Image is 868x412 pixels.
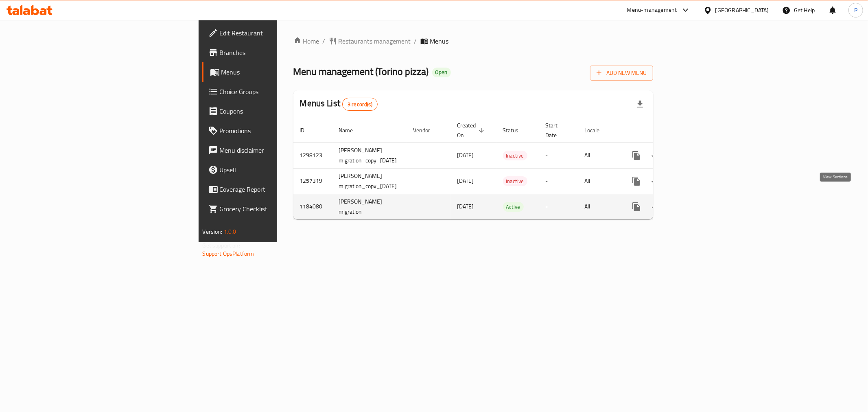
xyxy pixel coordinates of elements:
a: Coverage Report [202,180,343,199]
a: Menus [202,62,343,82]
span: Promotions [220,126,337,136]
span: Upsell [220,165,337,175]
span: Add New Menu [597,68,647,78]
span: Menus [430,36,449,46]
button: Change Status [646,146,666,165]
span: Coupons [220,106,337,116]
td: [PERSON_NAME] migration_copy_[DATE] [332,168,407,194]
span: Locale [585,125,610,135]
a: Restaurants management [329,36,411,46]
span: Start Date [546,121,568,140]
div: Total records count [342,98,378,111]
div: Open [432,68,451,77]
span: Restaurants management [339,36,411,46]
span: Inactive [503,151,527,160]
button: Change Status [646,197,666,217]
span: Coverage Report [220,184,337,194]
a: Promotions [202,121,343,140]
span: Branches [220,48,337,57]
nav: breadcrumb [293,36,654,46]
a: Choice Groups [202,82,343,101]
span: [DATE] [457,201,474,212]
a: Branches [202,43,343,62]
a: Grocery Checklist [202,199,343,219]
li: / [414,36,417,46]
span: 1.0.0 [224,226,236,237]
span: Version: [203,226,223,237]
span: Name [339,125,364,135]
div: [GEOGRAPHIC_DATA] [715,6,769,15]
td: All [578,194,620,219]
span: ID [300,125,315,135]
td: All [578,142,620,168]
a: Coupons [202,101,343,121]
span: [DATE] [457,150,474,160]
span: [DATE] [457,175,474,186]
button: Change Status [646,171,666,191]
div: Export file [630,94,650,114]
td: - [539,194,578,219]
span: Get support on: [203,240,240,251]
span: Status [503,125,529,135]
td: - [539,168,578,194]
span: Grocery Checklist [220,204,337,214]
span: 3 record(s) [343,101,377,108]
span: Active [503,202,524,212]
table: enhanced table [293,118,711,220]
span: Choice Groups [220,87,337,96]
th: Actions [620,118,711,143]
span: Edit Restaurant [220,28,337,38]
a: Support.OpsPlatform [203,248,254,259]
span: Vendor [413,125,441,135]
td: - [539,142,578,168]
button: Add New Menu [590,66,653,81]
button: more [627,146,646,165]
a: Upsell [202,160,343,180]
span: Menus [221,67,337,77]
div: Inactive [503,176,527,186]
div: Active [503,202,524,212]
td: All [578,168,620,194]
a: Edit Restaurant [202,23,343,43]
span: Menu management ( Torino pizza ) [293,62,429,81]
a: Menu disclaimer [202,140,343,160]
span: Inactive [503,177,527,186]
span: Open [432,69,451,76]
span: Menu disclaimer [220,145,337,155]
td: [PERSON_NAME] migration_copy_[DATE] [332,142,407,168]
div: Menu-management [627,5,677,15]
h2: Menus List [300,97,378,111]
button: more [627,197,646,217]
span: P [854,6,857,15]
button: more [627,171,646,191]
td: [PERSON_NAME] migration [332,194,407,219]
span: Created On [457,121,487,140]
